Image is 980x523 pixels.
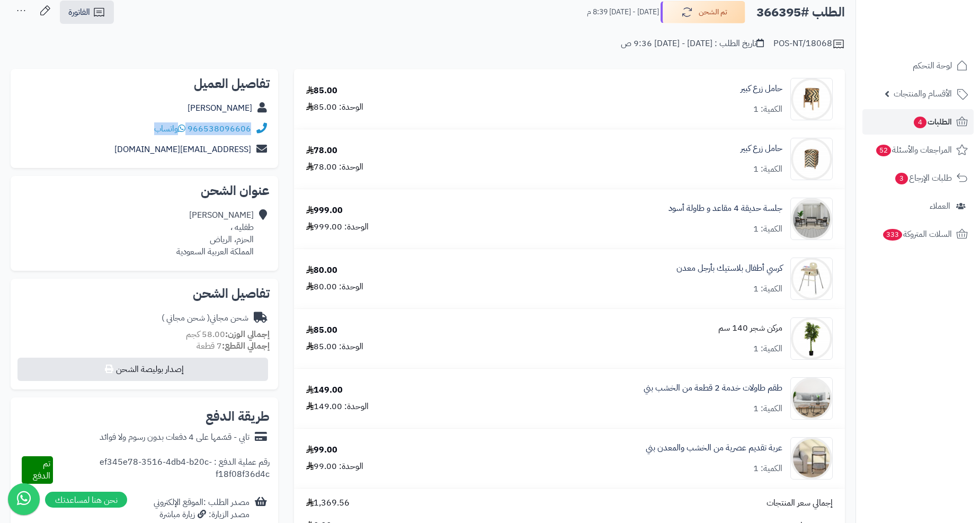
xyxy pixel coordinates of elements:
span: لوحة التحكم [913,58,952,73]
div: الوحدة: 80.00 [306,281,363,293]
img: 1703782265-110308010301-90x90.jpg [791,78,832,120]
a: السلات المتروكة333 [862,221,974,247]
div: الكمية: 1 [753,343,782,355]
span: 4 [913,116,927,129]
img: 1751710960-1-90x90.png [791,377,832,420]
div: [PERSON_NAME] طفليه ، الحزم، الرياض المملكة العربية السعودية [176,209,254,258]
span: 333 [883,228,903,241]
button: تم الشحن [661,1,745,23]
img: logo-2.png [908,17,970,40]
small: 58.00 كجم [186,328,270,341]
div: شحن مجاني [162,312,248,324]
div: الكمية: 1 [753,403,782,415]
div: 80.00 [306,264,337,277]
div: 85.00 [306,324,337,336]
a: لوحة التحكم [862,53,974,78]
a: الفاتورة [60,1,114,24]
h2: عنوان الشحن [19,184,270,197]
span: السلات المتروكة [882,227,952,242]
small: 7 قطعة [197,340,270,352]
div: الوحدة: 78.00 [306,161,363,173]
h2: تفاصيل الشحن [19,287,270,300]
button: إصدار بوليصة الشحن [17,358,268,381]
div: الكمية: 1 [753,163,782,175]
div: الوحدة: 85.00 [306,341,363,353]
a: عربة تقديم عصرية من الخشب والمعدن بني [646,442,782,454]
div: الكمية: 1 [753,223,782,235]
a: الطلبات4 [862,109,974,135]
div: الكمية: 1 [753,283,782,295]
span: الأقسام والمنتجات [894,86,952,101]
div: تاريخ الطلب : [DATE] - [DATE] 9:36 ص [621,38,764,50]
span: 1,369.56 [306,497,350,509]
a: [PERSON_NAME] [188,102,252,114]
a: 966538096606 [188,122,251,135]
span: الطلبات [913,114,952,129]
a: حامل زرع كبير [741,143,782,155]
span: الفاتورة [68,6,90,19]
h2: تفاصيل العميل [19,77,270,90]
div: 99.00 [306,444,337,456]
strong: إجمالي الوزن: [225,328,270,341]
div: 78.00 [306,145,337,157]
img: 1750328813-1-90x90.jpg [791,317,832,360]
span: ( شحن مجاني ) [162,312,210,324]
strong: إجمالي القطع: [222,340,270,352]
span: العملاء [930,199,950,214]
a: حامل زرع كبير [741,83,782,95]
div: رقم عملية الدفع : ef345e78-3516-4db4-b20c-f18f08f36d4c [53,456,270,484]
a: واتساب [154,122,185,135]
a: العملاء [862,193,974,219]
a: مركن شجر 140 سم [718,322,782,334]
div: مصدر الزيارة: زيارة مباشرة [154,509,250,521]
span: المراجعات والأسئلة [875,143,952,157]
div: تابي - قسّمها على 4 دفعات بدون رسوم ولا فوائد [100,431,250,444]
a: [EMAIL_ADDRESS][DOMAIN_NAME] [114,143,251,156]
div: الوحدة: 999.00 [306,221,369,233]
a: طقم طاولات خدمة 2 قطعة من الخشب بني [644,382,782,394]
div: الكمية: 1 [753,463,782,475]
div: الوحدة: 85.00 [306,101,363,113]
div: 85.00 [306,85,337,97]
span: 3 [895,172,908,185]
div: الكمية: 1 [753,103,782,116]
h2: الطلب #366395 [756,2,845,23]
small: [DATE] - [DATE] 8:39 م [587,7,659,17]
div: مصدر الطلب :الموقع الإلكتروني [154,497,250,521]
div: الوحدة: 99.00 [306,460,363,473]
a: المراجعات والأسئلة52 [862,137,974,163]
div: 149.00 [306,384,343,396]
a: طلبات الإرجاع3 [862,165,974,191]
a: جلسة حديقة 4 مقاعد و طاولة أسود [669,202,782,215]
img: 1748162145-1-90x90.jpg [791,258,832,300]
img: 1704290558-110308010294-90x90.jpg [791,138,832,180]
div: POS-NT/18068 [773,38,845,50]
span: إجمالي سعر المنتجات [767,497,833,509]
img: 1752926963-1-90x90.jpg [791,437,832,480]
span: طلبات الإرجاع [894,171,952,185]
h2: طريقة الدفع [206,410,270,423]
div: 999.00 [306,205,343,217]
img: 1754463026-110119010031-90x90.jpg [791,198,832,240]
div: الوحدة: 149.00 [306,401,369,413]
span: تم الدفع [33,457,50,482]
a: كرسي أطفال بلاستيك بأرجل معدن [676,262,782,274]
span: 52 [876,144,892,157]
